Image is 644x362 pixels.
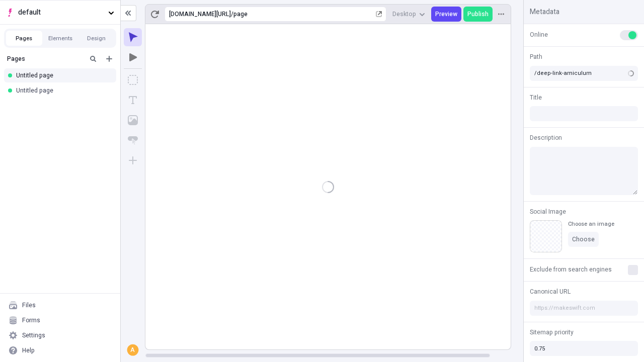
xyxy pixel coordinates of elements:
[22,331,45,339] div: Settings
[16,71,98,79] div: Untitled page
[530,328,574,337] span: Sitemap priority
[530,52,542,61] span: Path
[22,301,36,309] div: Files
[530,133,562,142] span: Description
[568,220,614,228] div: Choose an image
[568,232,599,247] button: Choose
[463,7,493,22] button: Publish
[435,10,457,18] span: Preview
[42,31,78,46] button: Elements
[124,71,142,89] button: Box
[103,53,115,65] button: Add new
[18,7,104,18] span: default
[6,31,42,46] button: Pages
[124,111,142,129] button: Image
[431,7,461,22] button: Preview
[128,345,137,355] div: A
[7,55,83,63] div: Pages
[78,31,115,46] button: Design
[392,10,416,18] span: Desktop
[530,30,548,39] span: Online
[530,207,566,216] span: Social Image
[530,93,542,102] span: Title
[233,10,374,18] div: page
[530,301,638,316] input: https://makeswift.com
[231,10,233,18] div: /
[22,346,35,354] div: Help
[388,7,429,22] button: Desktop
[530,287,571,296] span: Canonical URL
[22,316,40,324] div: Forms
[124,91,142,109] button: Text
[572,235,595,243] span: Choose
[16,86,98,95] div: Untitled page
[530,265,612,274] span: Exclude from search engines
[169,10,231,18] div: [URL][DOMAIN_NAME]
[467,10,489,18] span: Publish
[124,131,142,149] button: Button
